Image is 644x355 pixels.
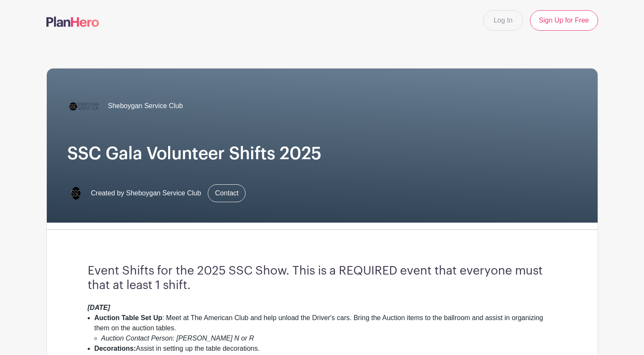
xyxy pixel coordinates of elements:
em: Auction Contact Person: [PERSON_NAME] N or R [101,335,254,342]
a: Log In [483,10,523,31]
li: : Meet at The American Club and help unload the Driver's cars. Bring the Auction items to the bal... [94,313,557,344]
h3: Event Shifts for the 2025 SSC Show. This is a REQUIRED event that everyone must that at least 1 s... [88,264,557,292]
img: SSC_Logo_NEW.png [67,89,101,123]
strong: Auction Table Set Up [94,314,163,321]
img: SSC%20Circle%20Logo%20(1).png [67,185,84,202]
strong: Decorations: [94,345,136,352]
a: Sign Up for Free [530,10,598,31]
img: logo-507f7623f17ff9eddc593b1ce0a138ce2505c220e1c5a4e2b4648c50719b7d32.svg [46,17,99,27]
a: Contact [208,184,246,202]
span: Created by Sheboygan Service Club [91,188,201,198]
em: [DATE] [88,304,110,311]
h1: SSC Gala Volunteer Shifts 2025 [67,143,577,164]
span: Sheboygan Service Club [108,101,183,111]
